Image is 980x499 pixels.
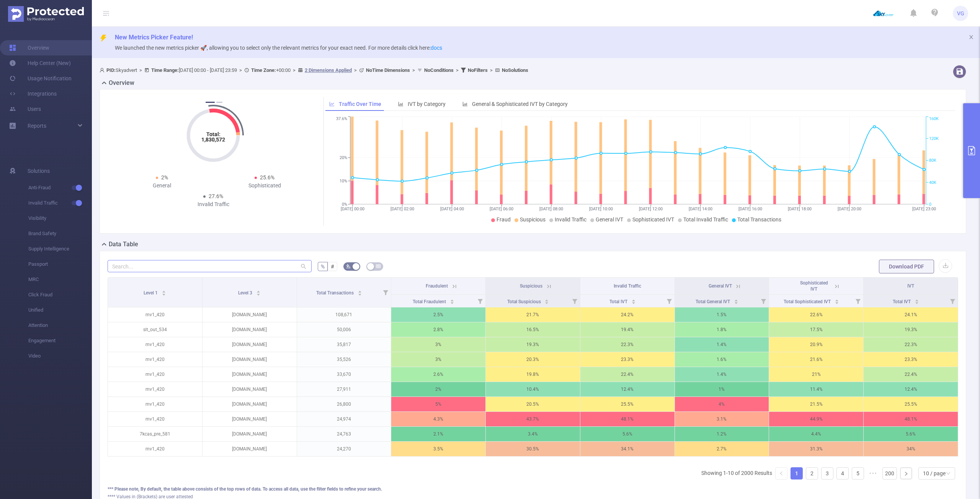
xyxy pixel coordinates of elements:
li: Next Page [900,467,912,479]
span: 25.6% [260,174,274,180]
li: 1 [791,467,803,479]
i: icon: bar-chart [462,101,468,107]
tspan: 37.6% [336,117,347,122]
p: 2.8% [391,322,485,337]
span: > [454,67,461,73]
i: icon: caret-down [358,293,362,295]
i: icon: caret-up [545,298,549,301]
tspan: 20% [340,155,347,160]
p: 34.1% [580,442,675,456]
p: 3.4% [486,427,580,441]
p: 1% [675,382,769,397]
p: [DOMAIN_NAME] [203,442,297,456]
p: mv1_420 [108,352,202,367]
a: 3 [822,468,833,479]
span: We launched the new metrics picker 🚀, allowing you to select only the relevant metrics for your e... [115,45,442,51]
a: 5 [852,468,864,479]
b: No Time Dimensions [366,67,410,73]
p: 35,526 [297,352,391,367]
p: 7kcas_pre_581 [108,427,202,441]
tspan: [DATE] 16:00 [738,206,762,211]
p: 4.4% [769,427,863,441]
span: New Metrics Picker Feature! [115,34,193,41]
i: icon: left [779,471,784,476]
p: 3.1% [675,412,769,426]
span: Passport [28,257,92,272]
tspan: [DATE] 10:00 [589,206,613,211]
p: 24,270 [297,442,391,456]
tspan: Total: [206,131,220,137]
button: 2 [216,102,222,103]
span: Fraud [497,216,511,223]
span: Invalid Traffic [614,283,641,289]
i: icon: caret-up [915,298,919,301]
p: 21% [769,367,863,382]
span: General & Sophisticated IVT by Category [472,101,568,107]
i: icon: down [946,471,951,476]
span: Attention [28,318,92,333]
li: 4 [836,467,849,479]
div: Sophisticated [213,182,316,190]
li: 200 [882,467,897,479]
p: 20.5% [486,397,580,411]
tspan: 1,830,572 [201,137,225,143]
p: [DOMAIN_NAME] [203,427,297,441]
p: 22.3% [580,337,675,352]
i: Filter menu [569,295,580,307]
span: Total General IVT [696,299,731,304]
span: Suspicious [520,216,546,223]
b: Time Range: [151,67,179,73]
span: Total IVT [609,299,629,304]
p: 19.3% [486,337,580,352]
p: 50,006 [297,322,391,337]
p: mv1_420 [108,397,202,411]
span: # [331,263,334,270]
p: 2.1% [391,427,485,441]
span: > [410,67,417,73]
button: icon: close [969,33,974,41]
p: 24.2% [580,307,675,322]
span: Total Suspicious [507,299,542,304]
p: 25.5% [864,397,958,411]
span: General IVT [709,283,732,289]
p: 24,974 [297,412,391,426]
p: 2.5% [391,307,485,322]
p: 17.5% [769,322,863,337]
div: Sort [734,298,738,303]
tspan: [DATE] 23:00 [912,206,936,211]
tspan: [DATE] 06:00 [490,206,513,211]
span: Invalid Traffic [28,195,92,211]
i: icon: user [100,68,106,73]
span: 2% [161,174,168,180]
span: Total IVT [893,299,912,304]
div: Sort [631,298,636,303]
b: No Filters [468,67,488,73]
p: 1.4% [675,337,769,352]
p: 21.6% [769,352,863,367]
p: 44.9% [769,412,863,426]
i: icon: caret-up [358,289,362,292]
span: MRC [28,272,92,287]
span: Solutions [28,163,50,179]
p: 23.3% [864,352,958,367]
b: No Conditions [424,67,454,73]
p: 1.4% [675,367,769,382]
p: 21.7% [486,307,580,322]
p: 108,671 [297,307,391,322]
p: 23.3% [580,352,675,367]
h2: Data Table [109,240,138,249]
button: Download PDF [879,260,934,273]
a: Users [9,101,41,117]
span: VG [957,6,964,21]
tspan: 0% [342,202,347,207]
span: > [237,67,244,73]
p: 22.6% [769,307,863,322]
p: 2.7% [675,442,769,456]
span: > [352,67,359,73]
p: 3% [391,337,485,352]
p: 3.5% [391,442,485,456]
i: Filter menu [664,295,675,307]
span: Total Transactions [316,290,355,296]
b: PID: [106,67,116,73]
a: Help Center (New) [9,55,71,71]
